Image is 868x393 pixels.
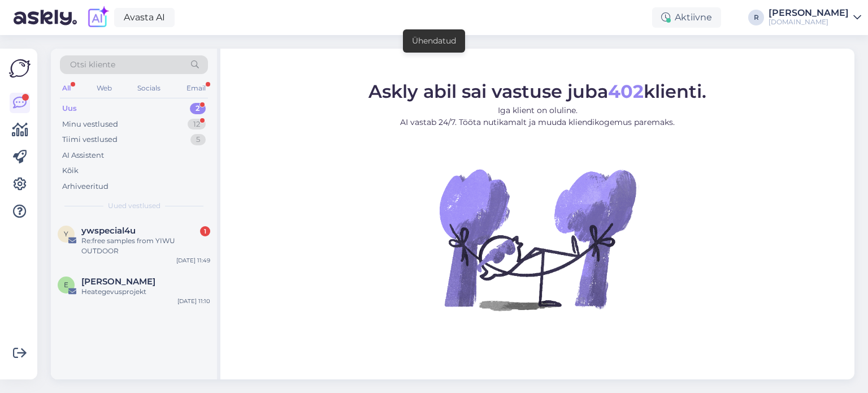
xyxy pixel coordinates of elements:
[62,165,79,176] div: Kõik
[184,81,208,96] div: Email
[81,287,210,297] div: Heategevusprojekt
[70,59,115,71] span: Otsi kliente
[94,81,114,96] div: Web
[368,80,706,102] span: Askly abil sai vastuse juba klienti.
[436,137,639,341] img: No Chat active
[135,81,163,96] div: Socials
[652,7,721,28] div: Aktiivne
[200,226,210,236] div: 1
[62,134,118,145] div: Tiimi vestlused
[9,58,31,79] img: Askly Logo
[64,230,68,238] span: y
[608,80,644,102] b: 402
[190,134,206,145] div: 5
[412,35,456,47] div: Ühendatud
[748,10,764,25] div: R
[177,297,210,305] div: [DATE] 11:10
[81,226,136,236] span: ywspecial4u
[176,256,210,265] div: [DATE] 11:49
[108,201,160,211] span: Uued vestlused
[64,280,68,289] span: E
[62,119,118,130] div: Minu vestlused
[86,6,110,29] img: explore-ai
[62,150,104,161] div: AI Assistent
[769,8,849,18] div: [PERSON_NAME]
[190,103,206,114] div: 2
[368,105,706,128] p: Iga klient on oluline. AI vastab 24/7. Tööta nutikamalt ja muuda kliendikogemus paremaks.
[114,8,175,27] a: Avasta AI
[769,18,849,27] div: [DOMAIN_NAME]
[769,8,861,27] a: [PERSON_NAME][DOMAIN_NAME]
[60,81,73,96] div: All
[188,119,206,130] div: 12
[62,181,108,192] div: Arhiveeritud
[81,277,155,287] span: Emili Jürgen
[62,103,77,114] div: Uus
[81,236,210,256] div: Re:free samples from YIWU OUTDOOR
